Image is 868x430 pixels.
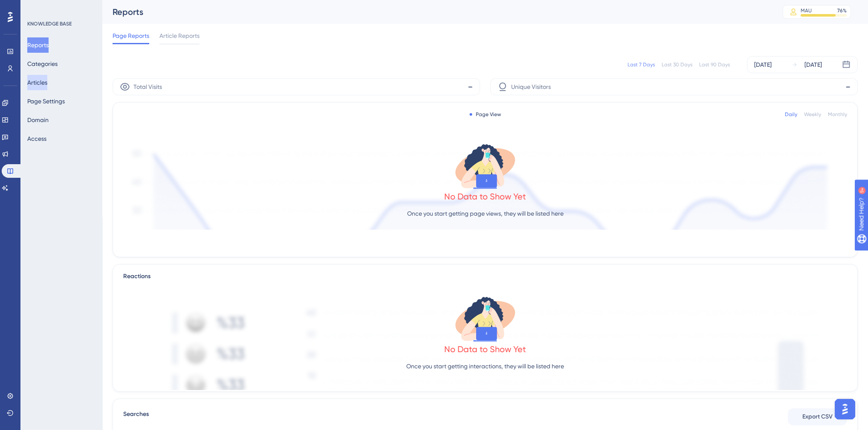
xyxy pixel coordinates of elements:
div: Reports [113,6,761,18]
p: Once you start getting interactions, they will be listed here [406,361,564,371]
div: Last 7 Days [628,61,655,68]
div: MAU [801,7,812,14]
div: Last 90 Days [699,61,730,68]
p: Once you start getting page views, they will be listed here [407,208,564,219]
span: - [845,80,851,94]
button: Page Settings [27,94,65,109]
div: [DATE] [754,60,772,70]
span: Unique Visitors [511,82,551,92]
div: No Data to Show Yet [444,191,526,202]
div: Page View [470,111,501,118]
button: Reports [27,37,49,53]
button: Export CSV [788,408,847,425]
div: 76 % [837,7,847,14]
button: Access [27,131,46,146]
span: - [468,80,473,94]
span: Page Reports [113,31,149,41]
div: Reactions [123,271,847,282]
div: Last 30 Days [662,61,692,68]
div: Weekly [804,111,821,118]
span: Total Visits [133,82,162,92]
span: Article Reports [159,31,200,41]
span: Searches [123,409,149,424]
div: Daily [785,111,797,118]
span: Export CSV [802,412,833,422]
div: Monthly [828,111,847,118]
span: Need Help? [20,2,53,12]
div: No Data to Show Yet [444,343,526,355]
button: Categories [27,56,58,71]
button: Domain [27,112,49,128]
button: Articles [27,75,47,90]
div: KNOWLEDGE BASE [27,20,72,27]
div: 9+ [58,4,63,11]
iframe: UserGuiding AI Assistant Launcher [832,396,858,422]
div: [DATE] [804,60,822,70]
